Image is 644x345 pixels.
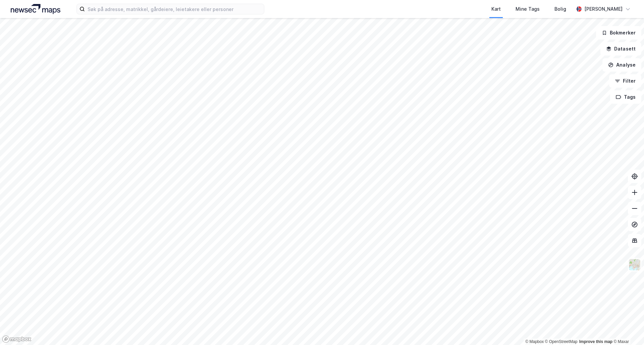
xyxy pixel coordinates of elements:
[554,5,566,13] div: Bolig
[628,258,641,271] img: Z
[85,4,264,14] input: Søk på adresse, matrikkel, gårdeiere, leietakere eller personer
[596,26,641,39] button: Bokmerker
[584,5,623,13] div: [PERSON_NAME]
[525,339,544,344] a: Mapbox
[600,42,641,56] button: Datasett
[491,5,501,13] div: Kart
[516,5,540,13] div: Mine Tags
[602,58,641,72] button: Analyse
[609,74,641,88] button: Filter
[610,90,641,104] button: Tags
[610,313,644,345] div: Kontrollprogram for chat
[610,313,644,345] iframe: Chat Widget
[11,4,60,14] img: logo.a4113a55bc3d86da70a041830d287a7e.svg
[2,335,32,343] a: Mapbox homepage
[545,339,578,344] a: OpenStreetMap
[579,339,612,344] a: Improve this map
